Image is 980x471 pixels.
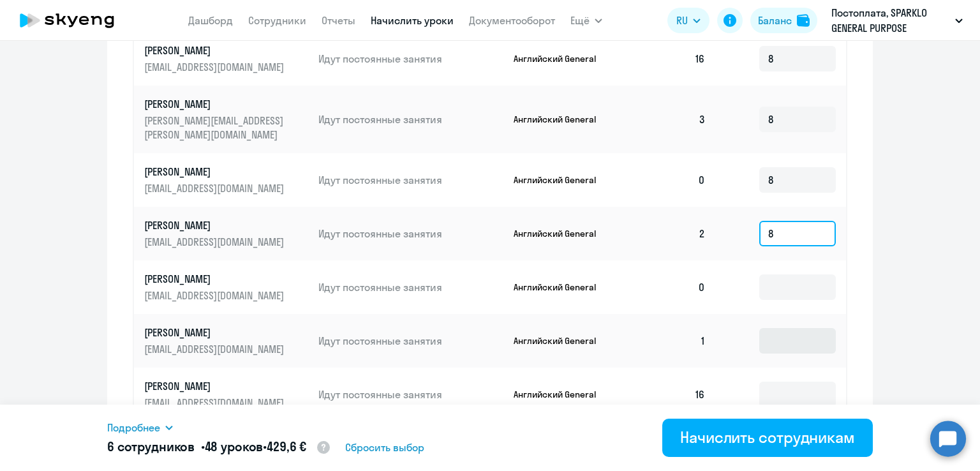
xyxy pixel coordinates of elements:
[514,114,609,125] p: Английский General
[188,14,233,27] a: Дашборд
[144,43,287,57] p: [PERSON_NAME]
[570,8,602,33] button: Ещё
[627,32,716,86] td: 16
[144,342,287,356] p: [EMAIL_ADDRESS][DOMAIN_NAME]
[107,420,160,435] span: Подробнее
[144,379,287,393] p: [PERSON_NAME]
[831,5,950,36] p: Постоплата, SPARKLO GENERAL PURPOSE MACHINERY PARTS MANUFACTURING LLC
[322,14,355,27] a: Отчеты
[144,114,287,142] p: [PERSON_NAME][EMAIL_ADDRESS][PERSON_NAME][DOMAIN_NAME]
[144,165,287,179] p: [PERSON_NAME]
[750,8,817,33] button: Балансbalance
[248,14,306,27] a: Сотрудники
[144,43,308,74] a: [PERSON_NAME][EMAIL_ADDRESS][DOMAIN_NAME]
[144,272,287,286] p: [PERSON_NAME]
[144,235,287,249] p: [EMAIL_ADDRESS][DOMAIN_NAME]
[570,13,590,28] span: Ещё
[267,438,306,454] span: 429,6 €
[627,314,716,368] td: 1
[627,207,716,260] td: 2
[144,165,308,195] a: [PERSON_NAME][EMAIL_ADDRESS][DOMAIN_NAME]
[144,181,287,195] p: [EMAIL_ADDRESS][DOMAIN_NAME]
[680,427,855,447] div: Начислить сотрудникам
[318,334,503,348] p: Идут постоянные занятия
[514,174,609,186] p: Английский General
[144,288,287,303] p: [EMAIL_ADDRESS][DOMAIN_NAME]
[797,14,810,27] img: balance
[627,86,716,153] td: 3
[318,52,503,66] p: Идут постоянные занятия
[627,153,716,207] td: 0
[514,335,609,347] p: Английский General
[144,60,287,74] p: [EMAIL_ADDRESS][DOMAIN_NAME]
[144,272,308,303] a: [PERSON_NAME][EMAIL_ADDRESS][DOMAIN_NAME]
[662,419,873,457] button: Начислить сотрудникам
[144,97,308,142] a: [PERSON_NAME][PERSON_NAME][EMAIL_ADDRESS][PERSON_NAME][DOMAIN_NAME]
[318,387,503,401] p: Идут постоянные занятия
[514,53,609,64] p: Английский General
[144,218,287,232] p: [PERSON_NAME]
[144,396,287,410] p: [EMAIL_ADDRESS][DOMAIN_NAME]
[144,325,308,356] a: [PERSON_NAME][EMAIL_ADDRESS][DOMAIN_NAME]
[318,112,503,126] p: Идут постоянные занятия
[469,14,555,27] a: Документооборот
[676,13,688,28] span: RU
[514,281,609,293] p: Английский General
[514,389,609,400] p: Английский General
[144,218,308,249] a: [PERSON_NAME][EMAIL_ADDRESS][DOMAIN_NAME]
[667,8,709,33] button: RU
[345,440,424,455] span: Сбросить выбор
[318,227,503,241] p: Идут постоянные занятия
[318,280,503,294] p: Идут постоянные занятия
[144,379,308,410] a: [PERSON_NAME][EMAIL_ADDRESS][DOMAIN_NAME]
[514,228,609,239] p: Английский General
[107,438,331,457] h5: 6 сотрудников • •
[627,368,716,421] td: 16
[627,260,716,314] td: 0
[205,438,264,454] span: 48 уроков
[144,325,287,340] p: [PERSON_NAME]
[318,173,503,187] p: Идут постоянные занятия
[758,13,792,28] div: Баланс
[371,14,454,27] a: Начислить уроки
[144,97,287,111] p: [PERSON_NAME]
[825,5,969,36] button: Постоплата, SPARKLO GENERAL PURPOSE MACHINERY PARTS MANUFACTURING LLC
